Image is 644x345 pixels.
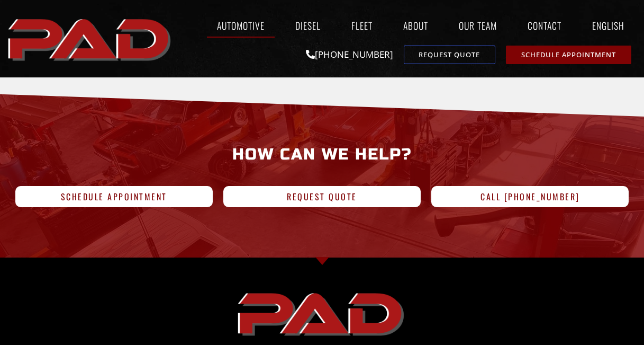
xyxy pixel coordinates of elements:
a: Request Quote [223,186,421,207]
a: [PHONE_NUMBER] [306,48,393,60]
a: schedule repair or service appointment [506,46,631,64]
img: The image shows the word "PAD" in bold, red, uppercase letters with a slight shadow effect. [5,10,176,67]
a: Call [PHONE_NUMBER] [431,186,629,207]
a: About [393,13,438,38]
img: The image shows the word "PAD" in bold, red, uppercase letters with a slight shadow effect. [234,284,409,342]
a: Fleet [341,13,383,38]
a: request a service or repair quote [404,46,495,64]
a: Automotive [207,13,275,38]
a: Schedule Appointment [15,186,213,207]
span: Schedule Appointment [521,51,616,58]
span: Schedule Appointment [61,192,167,201]
a: pro automotive and diesel home page [5,10,176,67]
span: Request Quote [419,51,480,58]
a: Diesel [285,13,331,38]
a: English [582,13,640,38]
span: Call [PHONE_NUMBER] [480,192,580,201]
span: Request Quote [287,192,357,201]
nav: Menu [176,13,640,38]
a: pro automotive and diesel home page [10,284,634,342]
h2: How Can We Help? [10,138,634,170]
a: Our Team [449,13,507,38]
a: Contact [518,13,572,38]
